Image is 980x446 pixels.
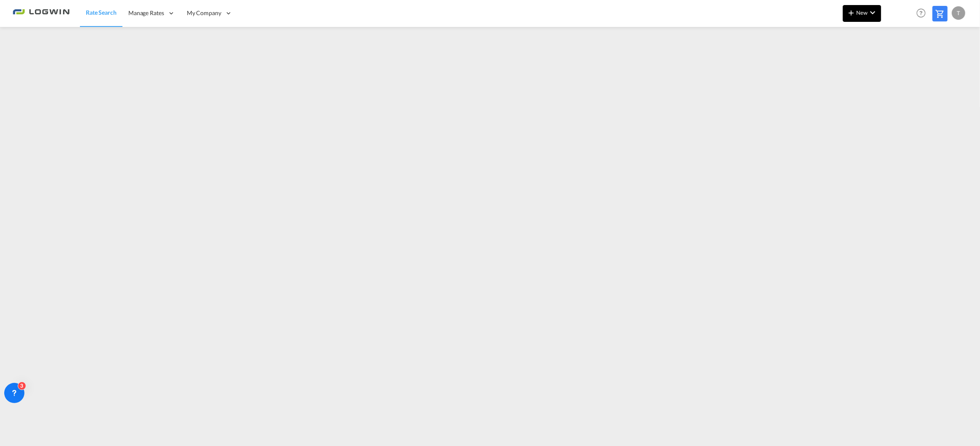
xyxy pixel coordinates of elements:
span: My Company [187,9,221,17]
span: Rate Search [86,9,117,16]
button: icon-plus 400-fgNewicon-chevron-down [843,5,881,22]
span: Manage Rates [128,9,164,17]
md-icon: icon-chevron-down [868,8,878,18]
md-icon: icon-plus 400-fg [846,8,856,18]
img: 2761ae10d95411efa20a1f5e0282d2d7.png [13,4,69,23]
div: T [952,6,965,20]
span: Help [914,6,928,20]
span: New [846,9,878,16]
div: Help [914,6,932,21]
